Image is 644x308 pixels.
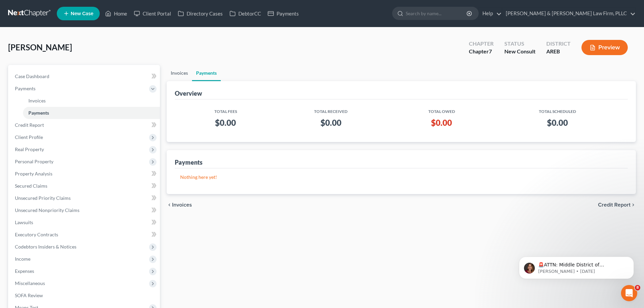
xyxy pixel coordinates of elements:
a: Home [102,7,130,20]
a: Credit Report [9,119,160,131]
a: Invoices [23,95,160,107]
h3: $0.00 [186,117,265,128]
span: 8 [635,285,640,290]
th: Total Owed [391,105,493,115]
a: Invoices [167,65,192,81]
h3: $0.00 [498,117,617,128]
span: Payments [28,110,49,116]
button: Credit Report chevron_right [598,202,636,208]
button: chevron_left Invoices [167,202,192,208]
span: Expenses [15,268,34,274]
a: Property Analysis [9,168,160,180]
div: Payments [175,158,202,166]
span: Personal Property [15,159,53,164]
i: chevron_right [630,202,636,208]
a: Executory Contracts [9,229,160,241]
span: 7 [489,48,492,54]
th: Total Received [271,105,391,115]
a: Payments [192,65,221,81]
button: Preview [581,40,628,55]
iframe: Intercom notifications message [509,242,644,290]
a: DebtorCC [226,7,264,20]
iframe: Intercom live chat [621,285,637,301]
a: Unsecured Nonpriority Claims [9,204,160,216]
input: Search by name... [406,7,468,20]
a: Client Portal [130,7,174,20]
a: [PERSON_NAME] & [PERSON_NAME] Law Firm, PLLC [502,7,636,20]
span: Codebtors Insiders & Notices [15,244,76,250]
span: Property Analysis [15,171,52,176]
span: Credit Report [598,202,630,208]
span: Invoices [28,98,46,103]
span: [PERSON_NAME] [8,42,72,52]
span: Lawsuits [15,219,33,225]
div: Overview [175,89,202,97]
a: Secured Claims [9,180,160,192]
a: SOFA Review [9,289,160,302]
span: Miscellaneous [15,280,45,286]
a: Unsecured Priority Claims [9,192,160,204]
i: chevron_left [167,202,172,208]
span: Client Profile [15,134,43,140]
span: Case Dashboard [15,73,49,79]
span: SOFA Review [15,292,43,298]
span: Secured Claims [15,183,47,189]
div: New Consult [504,48,535,55]
div: Status [504,40,535,48]
a: Payments [23,107,160,119]
div: Chapter [469,40,494,48]
p: Nothing here yet! [180,174,622,181]
a: Lawsuits [9,216,160,229]
span: Credit Report [15,122,44,128]
span: Executory Contracts [15,232,58,237]
span: New Case [71,11,93,16]
h3: $0.00 [396,117,487,128]
span: Income [15,256,30,262]
span: Invoices [172,202,192,208]
a: Case Dashboard [9,70,160,82]
a: Payments [264,7,302,20]
th: Total Scheduled [493,105,622,115]
span: Real Property [15,146,44,152]
a: Directory Cases [174,7,226,20]
div: AREB [546,48,571,55]
span: Unsecured Nonpriority Claims [15,207,79,213]
span: Payments [15,86,35,91]
th: Total Fees [180,105,271,115]
div: District [546,40,571,48]
div: Chapter [469,48,494,55]
a: Help [479,7,502,20]
span: Unsecured Priority Claims [15,195,71,201]
h3: $0.00 [276,117,385,128]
